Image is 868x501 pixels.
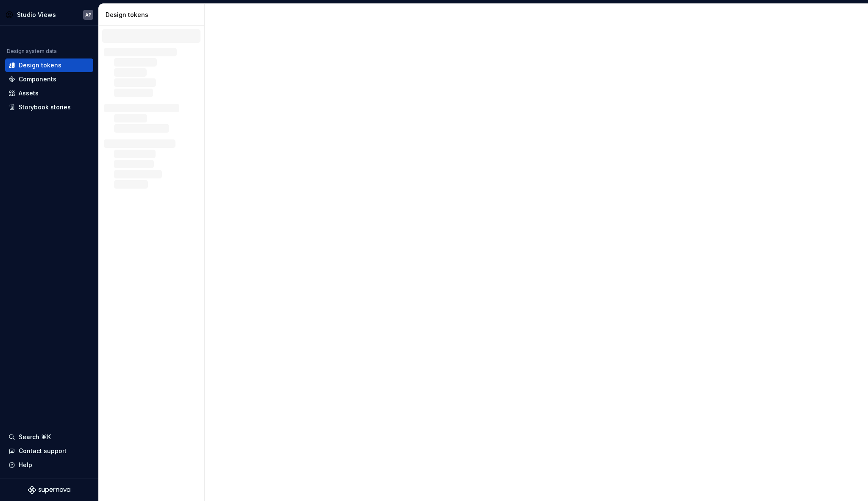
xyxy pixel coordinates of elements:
div: Storybook stories [19,103,71,111]
div: Studio Views [17,11,56,19]
div: Design system data [7,48,57,55]
div: Design tokens [19,61,61,70]
button: Contact support [5,444,93,458]
div: Help [19,461,32,469]
div: Design tokens [106,11,201,19]
button: Help [5,458,93,472]
a: Design tokens [5,58,93,72]
div: Contact support [19,447,67,455]
div: Components [19,75,56,83]
a: Components [5,72,93,86]
div: Assets [19,89,39,97]
svg: Supernova Logo [28,486,70,494]
a: Assets [5,86,93,100]
div: Search ⌘K [19,433,51,441]
button: Studio ViewsAP [2,6,97,24]
div: AP [85,11,92,18]
a: Storybook stories [5,100,93,114]
button: Search ⌘K [5,430,93,444]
